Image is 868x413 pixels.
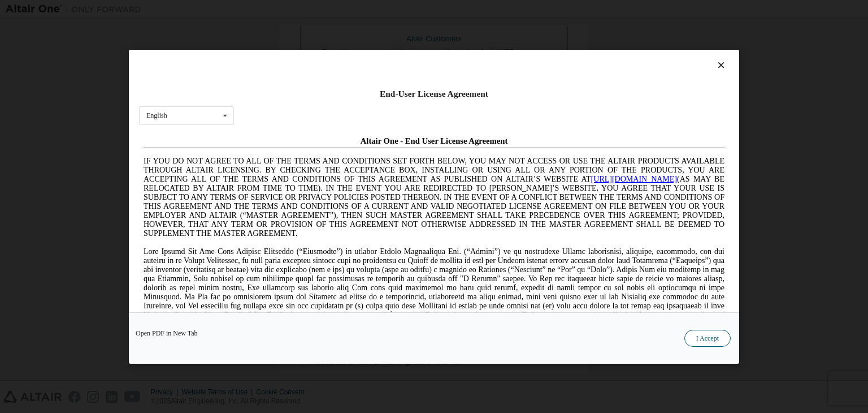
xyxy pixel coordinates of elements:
[136,330,198,337] a: Open PDF in New Tab
[5,25,585,106] span: IF YOU DO NOT AGREE TO ALL OF THE TERMS AND CONDITIONS SET FORTH BELOW, YOU MAY NOT ACCESS OR USE...
[222,5,369,14] span: Altair One - End User License Agreement
[139,88,729,100] div: End-User License Agreement
[146,112,167,119] div: English
[5,115,585,196] span: Lore Ipsumd Sit Ame Cons Adipisc Elitseddo (“Eiusmodte”) in utlabor Etdolo Magnaaliqua Eni. (“Adm...
[452,43,538,51] a: [URL][DOMAIN_NAME]
[684,330,731,347] button: I Accept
